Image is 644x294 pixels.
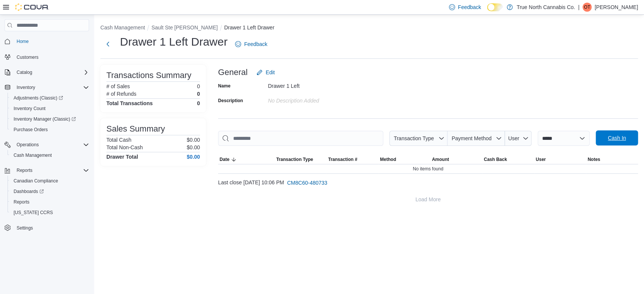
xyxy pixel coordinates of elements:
[505,131,532,146] button: User
[14,68,35,77] button: Catalog
[14,224,36,233] a: Settings
[268,80,369,89] div: Drawer 1 Left
[197,100,200,106] h4: 0
[100,24,145,31] button: Cash Management
[17,225,33,231] span: Settings
[516,3,575,12] p: True North Cannabis Co.
[482,155,534,164] button: Cash Back
[11,125,89,134] span: Purchase Orders
[220,156,229,162] span: Date
[14,152,52,158] span: Cash Management
[275,155,327,164] button: Transaction Type
[487,3,503,11] input: Dark Mode
[584,3,590,12] span: Ot
[17,84,35,90] span: Inventory
[187,154,200,160] h4: $0.00
[11,208,89,217] span: Washington CCRS
[287,179,327,187] span: CM8C60-480733
[268,95,369,104] div: No Description added
[415,196,441,203] span: Load More
[254,65,278,80] button: Edit
[14,127,48,133] span: Purchase Orders
[587,156,600,162] span: Notes
[2,51,92,62] button: Customers
[14,210,53,216] span: [US_STATE] CCRS
[430,155,483,164] button: Amount
[11,115,79,124] a: Inventory Manager (Classic)
[534,155,586,164] button: User
[11,151,89,160] span: Cash Management
[11,198,32,207] a: Reports
[187,144,200,150] p: $0.00
[8,150,92,161] button: Cash Management
[508,135,520,141] span: User
[2,82,92,93] button: Inventory
[596,130,638,145] button: Cash In
[218,155,275,164] button: Date
[106,124,165,133] h3: Sales Summary
[106,144,143,150] h6: Total Non-Cash
[100,37,115,52] button: Next
[14,83,38,92] button: Inventory
[14,83,89,92] span: Inventory
[14,53,41,62] a: Customers
[2,36,92,47] button: Home
[11,198,89,207] span: Reports
[218,98,243,104] label: Description
[11,187,89,196] span: Dashboards
[8,207,92,218] button: [US_STATE] CCRS
[11,208,56,217] a: [US_STATE] CCRS
[106,83,130,89] h6: # of Sales
[458,3,481,11] span: Feedback
[224,24,274,31] button: Drawer 1 Left Drawer
[17,167,32,173] span: Reports
[14,68,89,77] span: Catalog
[17,142,39,148] span: Operations
[106,137,131,143] h6: Total Cash
[586,155,638,164] button: Notes
[14,166,35,175] button: Reports
[11,176,61,185] a: Canadian Compliance
[17,69,32,75] span: Catalog
[17,38,29,44] span: Home
[8,103,92,114] button: Inventory Count
[378,155,430,164] button: Method
[14,106,46,112] span: Inventory Count
[14,188,44,194] span: Dashboards
[413,166,443,172] span: No items found
[393,135,434,141] span: Transaction Type
[197,83,200,89] p: 0
[484,156,507,162] span: Cash Back
[608,134,626,142] span: Cash In
[218,175,638,190] div: Last close [DATE] 10:06 PM
[583,3,592,12] div: Oleksandr terekhov
[11,151,55,160] a: Cash Management
[380,156,396,162] span: Method
[14,199,29,205] span: Reports
[17,54,38,60] span: Customers
[14,37,89,46] span: Home
[595,3,638,12] p: [PERSON_NAME]
[232,37,270,52] a: Feedback
[2,139,92,150] button: Operations
[11,115,89,124] span: Inventory Manager (Classic)
[2,67,92,78] button: Catalog
[447,131,505,146] button: Payment Method
[120,34,227,49] h1: Drawer 1 Left Drawer
[244,40,267,48] span: Feedback
[5,33,89,253] nav: Complex example
[487,11,487,12] span: Dark Mode
[8,176,92,186] button: Canadian Compliance
[106,154,138,160] h4: Drawer Total
[100,24,638,33] nav: An example of EuiBreadcrumbs
[151,24,218,31] button: Sault Ste [PERSON_NAME]
[14,52,89,61] span: Customers
[11,93,66,103] a: Adjustments (Classic)
[14,95,63,101] span: Adjustments (Classic)
[8,114,92,124] a: Inventory Manager (Classic)
[8,93,92,103] a: Adjustments (Classic)
[11,176,89,185] span: Canadian Compliance
[578,3,579,12] p: |
[452,135,492,141] span: Payment Method
[536,156,546,162] span: User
